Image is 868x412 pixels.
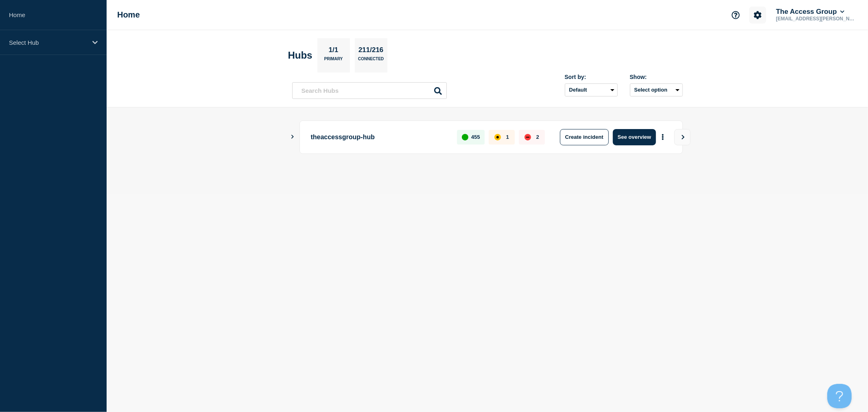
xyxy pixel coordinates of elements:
p: theaccessgroup-hub [311,129,448,145]
p: 2 [536,134,539,140]
p: Connected [358,57,384,65]
div: down [525,134,531,140]
p: 1 [506,134,509,140]
p: Select Hub [9,39,87,46]
button: Support [727,7,744,24]
p: Primary [324,57,343,65]
button: Show Connected Hubs [291,134,295,140]
div: Sort by: [565,74,618,80]
button: Select option [630,83,683,96]
p: [EMAIL_ADDRESS][PERSON_NAME][DOMAIN_NAME] [774,16,859,22]
button: Account settings [749,7,766,24]
select: Sort by [565,83,618,96]
h1: Home [117,10,140,20]
button: See overview [613,129,656,145]
div: up [462,134,468,140]
div: affected [494,134,501,140]
h2: Hubs [288,50,313,61]
input: Search Hubs [292,82,447,99]
button: View [674,129,691,145]
button: The Access Group [774,8,846,16]
button: Create incident [560,129,609,145]
p: 1/1 [326,46,341,57]
div: Show: [630,74,683,80]
iframe: Help Scout Beacon - Open [827,384,852,408]
p: 211/216 [355,46,386,57]
p: 455 [471,134,480,140]
button: More actions [658,129,668,145]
